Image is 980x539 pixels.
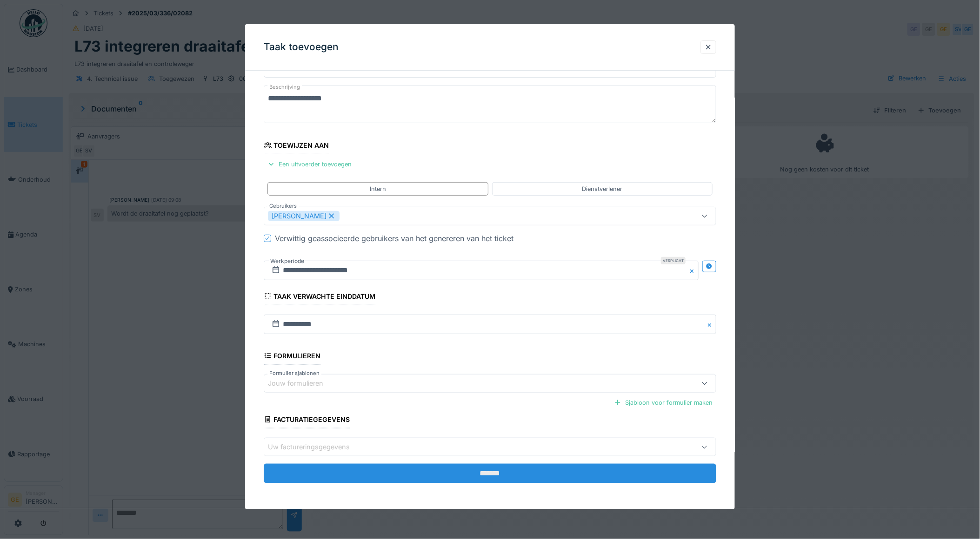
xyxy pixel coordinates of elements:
label: Gebruikers [267,202,299,210]
div: Uw factureringsgegevens [268,442,363,453]
label: Formulier sjablonen [267,369,321,377]
div: Intern [370,184,386,193]
div: Verplicht [661,257,686,264]
button: Close [706,315,716,334]
div: [PERSON_NAME] [268,211,340,221]
label: Werkperiode [269,256,305,266]
div: Facturatiegegevens [264,413,350,428]
div: Sjabloon voor formulier maken [610,396,716,409]
label: Beschrijving [267,81,302,93]
div: Toewijzen aan [264,138,329,154]
div: Een uitvoerder toevoegen [264,158,355,171]
h3: Taak toevoegen [264,41,339,53]
div: Taak verwachte einddatum [264,289,376,305]
div: Formulieren [264,349,321,365]
button: Close [688,261,699,280]
div: Jouw formulieren [268,378,336,388]
div: Verwittig geassocieerde gebruikers van het genereren van het ticket [275,233,513,244]
div: Dienstverlener [582,184,622,193]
